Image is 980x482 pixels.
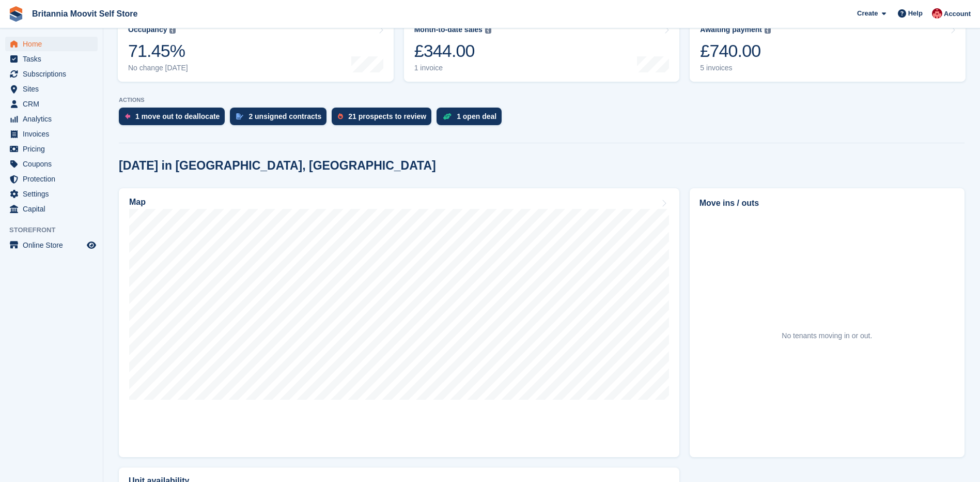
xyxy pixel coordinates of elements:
img: deal-1b604bf984904fb50ccaf53a9ad4b4a5d6e5aea283cecdc64d6e3604feb123c2.svg [443,113,452,120]
span: Capital [23,202,85,216]
img: icon-info-grey-7440780725fd019a000dd9b08b2336e03edf1995a4989e88bcd33f0948082b44.svg [485,27,491,34]
div: Awaiting payment [700,25,762,34]
a: menu [5,112,98,126]
img: icon-info-grey-7440780725fd019a000dd9b08b2336e03edf1995a4989e88bcd33f0948082b44.svg [169,27,176,34]
a: 1 move out to deallocate [119,108,230,130]
a: menu [5,67,98,81]
img: prospect-51fa495bee0391a8d652442698ab0144808aea92771e9ea1ae160a38d050c398.svg [338,113,343,119]
span: Storefront [9,225,103,235]
span: Tasks [23,52,85,66]
a: Occupancy 71.45% No change [DATE] [118,16,394,82]
div: 21 prospects to review [348,112,426,120]
div: £344.00 [414,40,491,62]
img: move_outs_to_deallocate_icon-f764333ba52eb49d3ac5e1228854f67142a1ed5810a6f6cc68b1a99e826820c5.svg [125,113,130,119]
div: 2 unsigned contracts [248,112,321,120]
a: menu [5,37,98,51]
span: Subscriptions [23,67,85,81]
div: 1 open deal [457,112,496,120]
span: Create [857,8,878,19]
a: menu [5,238,98,252]
img: Jo Jopson [932,8,942,19]
div: 5 invoices [700,64,771,72]
span: Help [908,8,923,19]
div: Occupancy [128,25,167,34]
a: Map [119,188,679,457]
h2: Map [129,198,146,207]
div: £740.00 [700,40,771,62]
a: Month-to-date sales £344.00 1 invoice [404,16,680,82]
a: 1 open deal [437,108,507,130]
h2: [DATE] in [GEOGRAPHIC_DATA], [GEOGRAPHIC_DATA] [119,159,436,173]
span: Coupons [23,157,85,171]
a: menu [5,142,98,156]
a: menu [5,202,98,216]
p: ACTIONS [119,97,965,103]
a: 2 unsigned contracts [230,108,332,130]
a: menu [5,172,98,186]
a: menu [5,52,98,66]
a: Preview store [85,239,98,251]
span: Settings [23,187,85,201]
a: menu [5,157,98,171]
a: menu [5,97,98,111]
a: Britannia Moovit Self Store [28,5,142,22]
span: Online Store [23,238,85,252]
h2: Move ins / outs [699,197,955,209]
span: CRM [23,97,85,111]
img: icon-info-grey-7440780725fd019a000dd9b08b2336e03edf1995a4989e88bcd33f0948082b44.svg [765,27,771,34]
a: Awaiting payment £740.00 5 invoices [690,16,966,82]
span: Pricing [23,142,85,156]
span: Account [944,9,971,19]
span: Sites [23,82,85,96]
a: menu [5,82,98,96]
img: contract_signature_icon-13c848040528278c33f63329250d36e43548de30e8caae1d1a13099fd9432cc5.svg [236,113,243,119]
div: No tenants moving in or out. [782,330,872,341]
div: Month-to-date sales [414,25,483,34]
div: 71.45% [128,40,188,62]
a: 21 prospects to review [332,108,437,130]
a: menu [5,187,98,201]
a: menu [5,127,98,141]
div: 1 move out to deallocate [135,112,220,120]
img: stora-icon-8386f47178a22dfd0bd8f6a31ec36ba5ce8667c1dd55bd0f319d3a0aa187defe.svg [8,6,24,22]
span: Home [23,37,85,51]
div: No change [DATE] [128,64,188,72]
span: Protection [23,172,85,186]
span: Invoices [23,127,85,141]
span: Analytics [23,112,85,126]
div: 1 invoice [414,64,491,72]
